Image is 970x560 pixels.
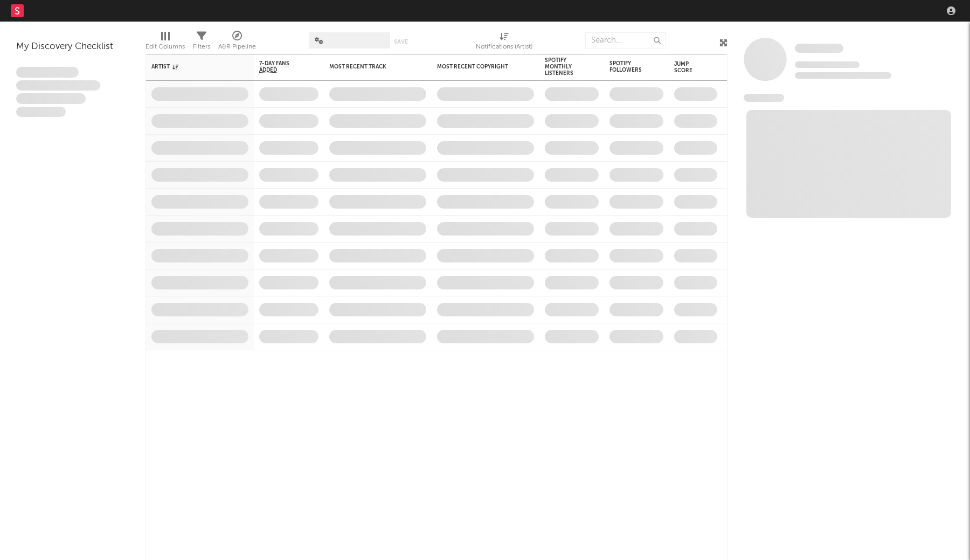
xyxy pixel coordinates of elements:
span: Praesent ac interdum [16,93,86,104]
div: Spotify Monthly Listeners [545,57,583,77]
input: Search... [585,32,666,49]
div: Notifications (Artist) [476,40,532,53]
span: News Feed [744,94,784,102]
div: Most Recent Track [329,64,410,70]
div: Filters [193,27,210,58]
div: Edit Columns [145,40,185,53]
div: Spotify Followers [609,60,647,73]
div: A&R Pipeline [218,27,256,58]
span: 7-Day Fans Added [259,60,302,73]
div: Notifications (Artist) [476,27,532,58]
span: Integer aliquet in purus et [16,80,100,91]
div: Artist [151,64,232,70]
div: Most Recent Copyright [437,64,518,70]
div: Edit Columns [145,27,185,58]
span: Some Artist [795,44,843,53]
div: Filters [193,40,210,53]
a: Some Artist [795,43,843,54]
span: 0 fans last week [795,72,891,79]
div: My Discovery Checklist [16,40,129,53]
span: Lorem ipsum dolor [16,67,79,78]
div: Jump Score [674,61,701,74]
button: Save [394,39,408,45]
div: A&R Pipeline [218,40,256,53]
span: Aliquam viverra [16,107,66,117]
span: Tracking Since: [DATE] [795,61,860,68]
